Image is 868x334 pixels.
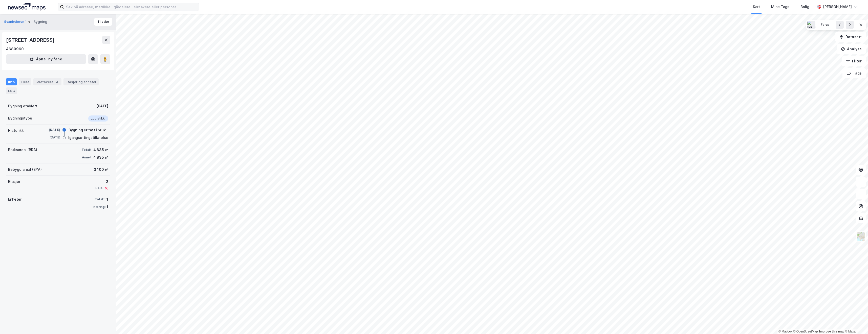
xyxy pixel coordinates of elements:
[68,135,108,141] div: Igangsettingstillatelse
[823,4,852,10] div: [PERSON_NAME]
[778,330,792,333] a: Mapbox
[64,3,199,11] input: Søk på adresse, matrikkel, gårdeiere, leietakere eller personer
[842,68,866,78] button: Tags
[8,128,24,134] div: Historikk
[800,4,809,10] div: Bolig
[6,54,86,64] button: Åpne i ny fane
[40,135,60,140] div: [DATE]
[93,147,108,153] div: 4 835 ㎡
[856,232,866,241] img: Z
[106,204,108,210] div: 1
[4,19,28,24] button: Svanholmen 1
[817,21,833,29] button: Forus
[843,310,868,334] iframe: Chat Widget
[95,197,105,201] div: Totalt:
[6,46,24,52] div: 4680960
[821,23,830,27] div: Forus
[82,148,92,152] div: Totalt:
[843,310,868,334] div: Kontrollprogram for chat
[837,44,866,54] button: Analyse
[8,179,20,185] div: Etasjer
[33,78,61,85] div: Leietakere
[33,19,47,25] div: Bygning
[96,103,108,109] div: [DATE]
[19,78,31,85] div: Eiere
[93,205,105,209] div: Næring:
[8,115,32,121] div: Bygningstype
[6,78,17,85] div: Info
[6,36,56,44] div: [STREET_ADDRESS]
[771,4,789,10] div: Mine Tags
[69,127,106,133] div: Bygning er tatt i bruk
[40,128,60,132] div: [DATE]
[6,87,17,94] div: ESG
[793,330,818,333] a: OpenStreetMap
[753,4,760,10] div: Kart
[807,21,815,29] img: Forus
[66,80,97,84] div: Etasjer og enheter
[842,56,866,66] button: Filter
[8,147,37,153] div: Bruksareal (BRA)
[82,155,92,159] div: Annet:
[8,196,21,202] div: Enheter
[95,179,108,185] div: 2
[95,186,103,190] div: Heis:
[94,18,112,26] button: Tilbake
[94,166,108,173] div: 3 100 ㎡
[8,103,37,109] div: Bygning etablert
[835,32,866,42] button: Datasett
[93,154,108,160] div: 4 835 ㎡
[8,3,46,11] img: logo.a4113a55bc3d86da70a041830d287a7e.svg
[8,166,42,173] div: Bebygd areal (BYA)
[819,330,844,333] a: Improve this map
[106,196,108,202] div: 1
[54,79,59,84] div: 3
